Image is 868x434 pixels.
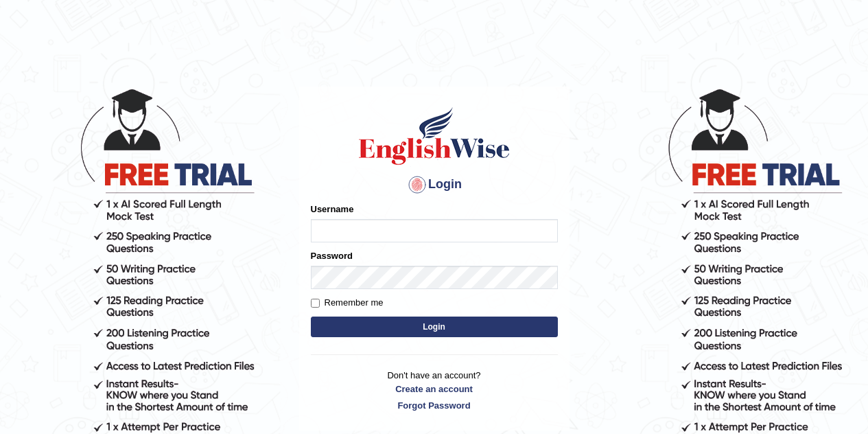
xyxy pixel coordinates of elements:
[311,317,558,337] button: Login
[311,369,558,411] p: Don't have an account?
[311,399,558,412] a: Forgot Password
[311,174,558,196] h4: Login
[311,296,384,310] label: Remember me
[311,382,558,396] a: Create an account
[311,249,353,262] label: Password
[311,299,320,308] input: Remember me
[311,203,354,216] label: Username
[356,105,513,167] img: Logo of English Wise sign in for intelligent practice with AI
